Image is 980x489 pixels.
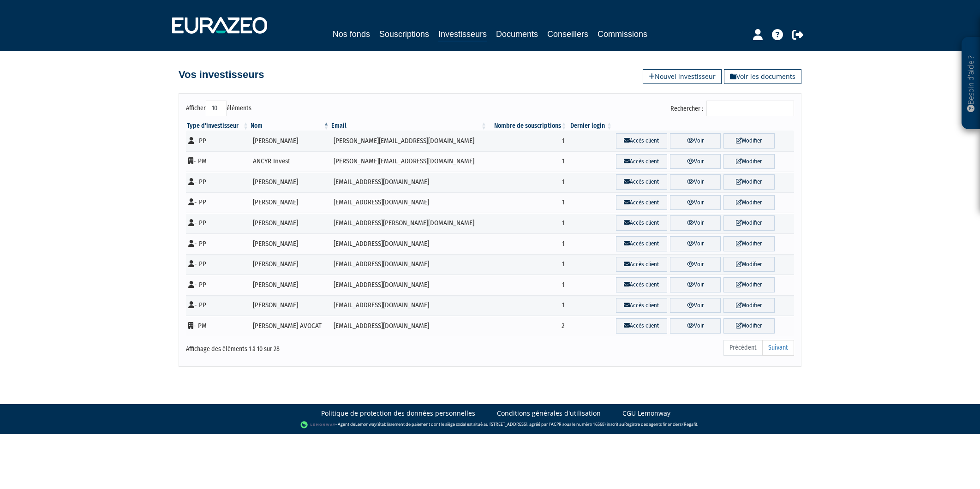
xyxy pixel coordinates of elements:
a: Voir [670,133,721,149]
td: [EMAIL_ADDRESS][DOMAIN_NAME] [330,254,488,275]
td: [EMAIL_ADDRESS][DOMAIN_NAME] [330,233,488,254]
td: - PP [186,254,250,275]
a: Modifier [723,195,775,210]
a: CGU Lemonway [622,409,670,418]
a: Documents [496,28,538,41]
td: [EMAIL_ADDRESS][DOMAIN_NAME] [330,295,488,316]
td: [PERSON_NAME] [250,254,330,275]
td: [EMAIL_ADDRESS][DOMAIN_NAME] [330,172,488,192]
td: - PM [186,316,250,336]
td: [PERSON_NAME] [250,172,330,192]
td: - PP [186,192,250,213]
a: Modifier [723,133,775,149]
a: Lemonway [355,421,376,427]
th: &nbsp; [613,121,794,131]
a: Accès client [616,174,667,190]
td: [EMAIL_ADDRESS][DOMAIN_NAME] [330,192,488,213]
a: Suivant [762,340,794,356]
a: Accès client [616,154,667,169]
a: Voir les documents [724,69,801,84]
td: [PERSON_NAME] [250,274,330,295]
a: Modifier [723,154,775,169]
div: Affichage des éléments 1 à 10 sur 28 [186,339,431,354]
img: logo-lemonway.png [300,420,336,429]
a: Registre des agents financiers (Regafi) [624,421,697,427]
a: Modifier [723,215,775,231]
td: [PERSON_NAME] [250,131,330,151]
td: 1 [488,295,568,316]
a: Accès client [616,195,667,210]
p: Besoin d'aide ? [966,42,976,125]
td: 1 [488,172,568,192]
a: Modifier [723,318,775,334]
a: Voir [670,298,721,313]
td: - PP [186,172,250,192]
td: 1 [488,274,568,295]
a: Commissions [598,28,647,41]
a: Voir [670,318,721,334]
a: Conditions générales d'utilisation [497,409,601,418]
h4: Vos investisseurs [179,69,264,80]
td: 1 [488,233,568,254]
a: Voir [670,236,721,251]
td: [EMAIL_ADDRESS][PERSON_NAME][DOMAIN_NAME] [330,213,488,233]
th: Type d'investisseur : activer pour trier la colonne par ordre croissant [186,121,250,131]
a: Accès client [616,215,667,231]
td: 1 [488,254,568,275]
td: - PM [186,151,250,172]
td: 1 [488,192,568,213]
td: - PP [186,233,250,254]
th: Email : activer pour trier la colonne par ordre croissant [330,121,488,131]
div: - Agent de (établissement de paiement dont le siège social est situé au [STREET_ADDRESS], agréé p... [9,420,971,429]
td: - PP [186,131,250,151]
a: Conseillers [547,28,588,41]
a: Accès client [616,133,667,149]
a: Accès client [616,298,667,313]
input: Rechercher : [706,101,794,116]
a: Modifier [723,236,775,251]
td: [PERSON_NAME] [250,192,330,213]
td: [PERSON_NAME][EMAIL_ADDRESS][DOMAIN_NAME] [330,131,488,151]
a: Voir [670,215,721,231]
td: [PERSON_NAME] [250,295,330,316]
td: - PP [186,213,250,233]
img: 1732889491-logotype_eurazeo_blanc_rvb.png [172,17,267,34]
td: - PP [186,274,250,295]
td: 1 [488,131,568,151]
a: Voir [670,174,721,190]
a: Accès client [616,236,667,251]
a: Modifier [723,174,775,190]
td: [PERSON_NAME] [250,233,330,254]
a: Modifier [723,298,775,313]
label: Rechercher : [670,101,794,116]
td: [PERSON_NAME] AVOCAT [250,316,330,336]
th: Nombre de souscriptions : activer pour trier la colonne par ordre croissant [488,121,568,131]
a: Modifier [723,277,775,292]
a: Accès client [616,257,667,272]
a: Accès client [616,277,667,292]
a: Modifier [723,257,775,272]
a: Voir [670,257,721,272]
select: Afficheréléments [206,101,227,116]
td: [PERSON_NAME][EMAIL_ADDRESS][DOMAIN_NAME] [330,151,488,172]
a: Investisseurs [438,28,487,42]
th: Nom : activer pour trier la colonne par ordre d&eacute;croissant [250,121,330,131]
label: Afficher éléments [186,101,251,116]
td: [EMAIL_ADDRESS][DOMAIN_NAME] [330,274,488,295]
td: - PP [186,295,250,316]
a: Voir [670,277,721,292]
a: Nouvel investisseur [643,69,722,84]
a: Souscriptions [379,28,429,41]
td: [PERSON_NAME] [250,213,330,233]
td: 1 [488,213,568,233]
a: Voir [670,195,721,210]
td: 1 [488,151,568,172]
a: Voir [670,154,721,169]
a: Politique de protection des données personnelles [321,409,475,418]
td: 2 [488,316,568,336]
a: Accès client [616,318,667,334]
td: ANCYR Invest [250,151,330,172]
a: Nos fonds [333,28,370,41]
th: Dernier login : activer pour trier la colonne par ordre croissant [568,121,614,131]
td: [EMAIL_ADDRESS][DOMAIN_NAME] [330,316,488,336]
